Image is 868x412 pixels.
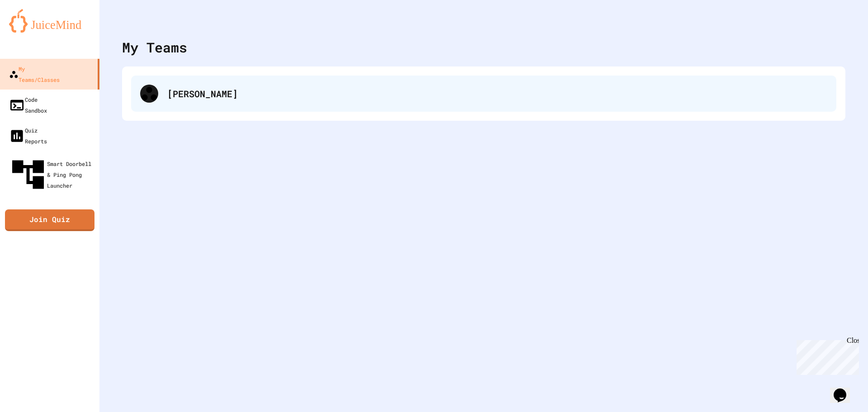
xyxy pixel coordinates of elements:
[830,376,859,403] iframe: chat widget
[122,37,187,57] div: My Teams
[5,209,94,231] a: Join Quiz
[167,87,827,100] div: [PERSON_NAME]
[9,156,96,194] div: Smart Doorbell & Ping Pong Launcher
[9,125,47,147] div: Quiz Reports
[131,76,836,112] div: [PERSON_NAME]
[793,336,859,375] iframe: chat widget
[9,63,60,85] div: My Teams/Classes
[9,94,47,116] div: Code Sandbox
[4,4,62,57] div: Chat with us now!Close
[9,9,90,33] img: logo-orange.svg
